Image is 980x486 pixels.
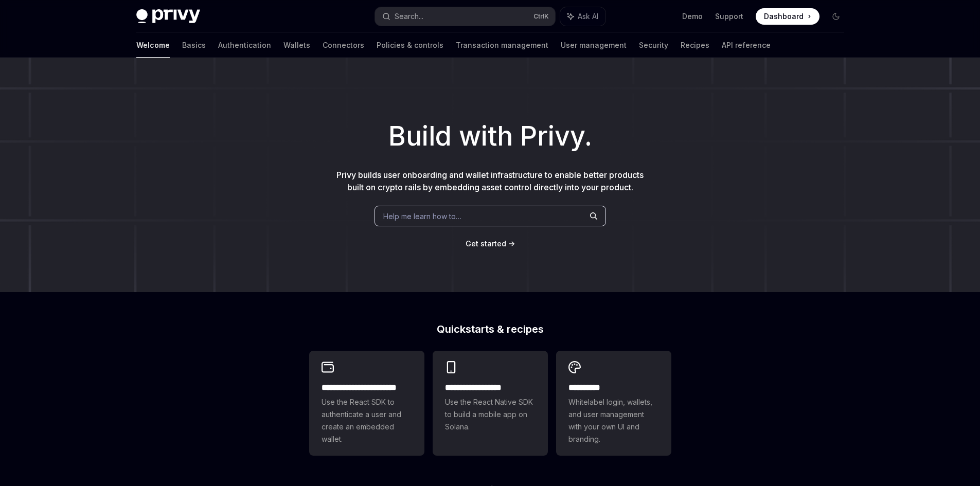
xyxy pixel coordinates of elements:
a: Basics [182,33,206,58]
a: Welcome [136,33,170,58]
span: Get started [466,239,506,248]
h1: Build with Privy. [16,116,964,156]
span: Use the React SDK to authenticate a user and create an embedded wallet. [322,396,412,445]
h2: Quickstarts & recipes [309,324,671,334]
a: API reference [722,33,771,58]
a: Policies & controls [377,33,443,58]
a: **** **** **** ***Use the React Native SDK to build a mobile app on Solana. [433,351,548,456]
span: Dashboard [764,11,804,22]
div: Search... [395,10,423,23]
a: Security [639,33,668,58]
button: Toggle dark mode [828,8,844,25]
a: **** *****Whitelabel login, wallets, and user management with your own UI and branding. [556,351,671,456]
img: dark logo [136,9,200,24]
a: Wallets [283,33,310,58]
a: Transaction management [456,33,548,58]
a: Dashboard [756,8,819,25]
span: Ask AI [578,11,598,22]
a: Authentication [218,33,271,58]
span: Whitelabel login, wallets, and user management with your own UI and branding. [568,396,659,445]
button: Ask AI [560,7,605,26]
a: Recipes [681,33,709,58]
span: Ctrl K [533,12,549,21]
a: Support [715,11,743,22]
a: Demo [682,11,703,22]
span: Use the React Native SDK to build a mobile app on Solana. [445,396,536,433]
button: Search...CtrlK [375,7,555,26]
span: Help me learn how to… [383,211,461,222]
a: Connectors [323,33,364,58]
a: Get started [466,239,506,249]
a: User management [561,33,627,58]
span: Privy builds user onboarding and wallet infrastructure to enable better products built on crypto ... [336,170,644,192]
